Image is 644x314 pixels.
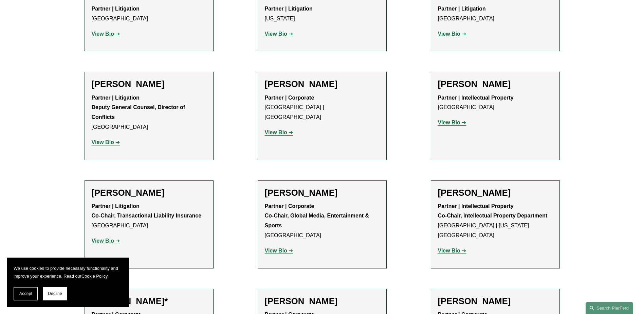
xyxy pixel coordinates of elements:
[7,258,129,307] section: Cookie banner
[92,93,206,132] p: [GEOGRAPHIC_DATA]
[92,296,206,307] h2: [PERSON_NAME]*
[92,4,206,24] p: [GEOGRAPHIC_DATA]
[265,95,314,101] strong: Partner | Corporate
[438,95,514,101] strong: Partner | Intellectual Property
[265,31,293,37] a: View Bio
[92,6,140,12] strong: Partner | Litigation
[265,31,287,37] strong: View Bio
[92,203,140,209] strong: Partner | Litigation
[438,31,460,37] strong: View Bio
[14,264,122,280] p: We use cookies to provide necessary functionality and improve your experience. Read our .
[265,202,380,241] p: [GEOGRAPHIC_DATA]
[265,6,313,12] strong: Partner | Litigation
[92,31,120,37] a: View Bio
[92,238,114,244] strong: View Bio
[265,129,287,135] strong: View Bio
[438,248,466,254] a: View Bio
[265,188,380,198] h2: [PERSON_NAME]
[265,129,293,135] a: View Bio
[265,296,380,307] h2: [PERSON_NAME]
[438,4,553,24] p: [GEOGRAPHIC_DATA]
[92,139,114,145] strong: View Bio
[92,139,120,145] a: View Bio
[438,120,466,125] a: View Bio
[438,79,553,89] h2: [PERSON_NAME]
[438,203,548,219] strong: Partner | Intellectual Property Co-Chair, Intellectual Property Department
[265,4,380,24] p: [US_STATE]
[438,120,460,125] strong: View Bio
[92,238,120,244] a: View Bio
[81,274,108,279] a: Cookie Policy
[265,203,371,229] strong: Partner | Corporate Co-Chair, Global Media, Entertainment & Sports
[48,291,62,296] span: Decline
[92,31,114,37] strong: View Bio
[438,248,460,254] strong: View Bio
[92,188,206,198] h2: [PERSON_NAME]
[438,202,553,241] p: [GEOGRAPHIC_DATA] | [US_STATE][GEOGRAPHIC_DATA]
[438,188,553,198] h2: [PERSON_NAME]
[43,287,67,300] button: Decline
[92,202,206,231] p: [GEOGRAPHIC_DATA]
[92,95,187,120] strong: Partner | Litigation Deputy General Counsel, Director of Conflicts
[19,291,32,296] span: Accept
[586,302,633,314] a: Search this site
[438,6,486,12] strong: Partner | Litigation
[438,93,553,113] p: [GEOGRAPHIC_DATA]
[92,213,202,219] strong: Co-Chair, Transactional Liability Insurance
[14,287,38,300] button: Accept
[92,79,206,89] h2: [PERSON_NAME]
[265,79,380,89] h2: [PERSON_NAME]
[265,248,287,254] strong: View Bio
[438,296,553,307] h2: [PERSON_NAME]
[265,93,380,122] p: [GEOGRAPHIC_DATA] | [GEOGRAPHIC_DATA]
[438,31,466,37] a: View Bio
[265,248,293,254] a: View Bio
